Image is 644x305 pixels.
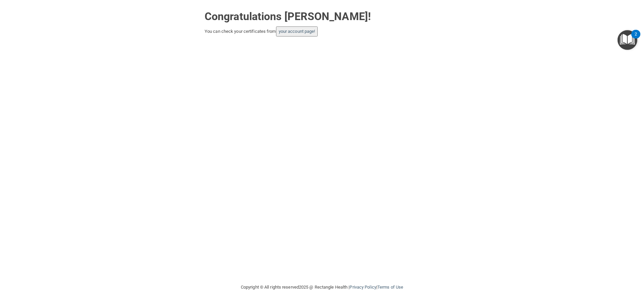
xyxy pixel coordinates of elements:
[528,257,636,284] iframe: Drift Widget Chat Controller
[635,34,637,43] div: 2
[276,26,318,36] button: your account page!
[279,29,315,34] a: your account page!
[350,285,376,290] a: Privacy Policy
[205,10,371,23] strong: Congratulations [PERSON_NAME]!
[618,30,637,50] button: Open Resource Center, 2 new notifications
[200,277,444,298] div: Copyright © All rights reserved 2025 @ Rectangle Health | |
[205,26,439,36] div: You can check your certificates from
[377,285,403,290] a: Terms of Use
